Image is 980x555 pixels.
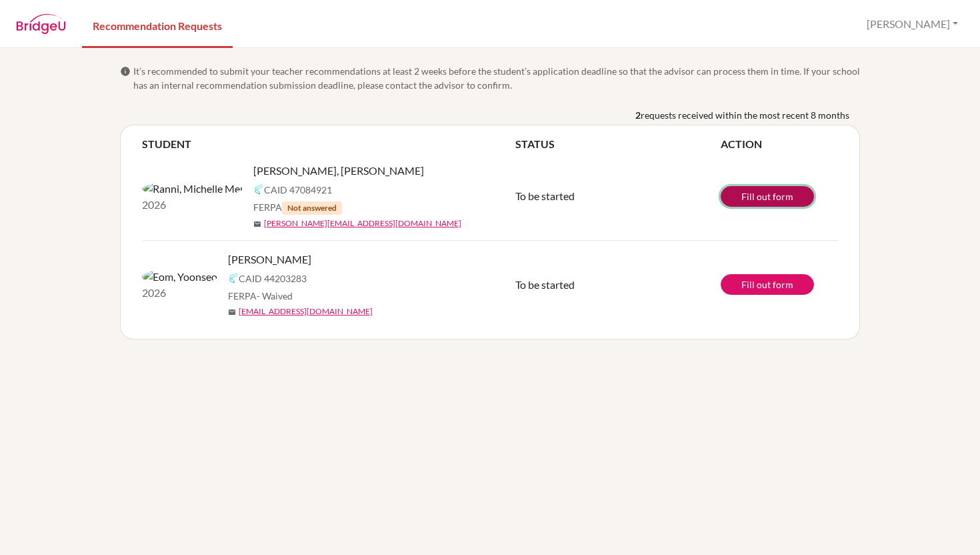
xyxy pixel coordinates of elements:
[253,200,342,215] span: FERPA
[282,201,342,215] span: Not answered
[635,108,641,122] b: 2
[721,186,814,207] a: Fill out form
[721,274,814,295] a: Fill out form
[239,306,373,318] a: [EMAIL_ADDRESS][DOMAIN_NAME]
[228,289,293,303] span: FERPA
[228,273,239,284] img: Common App logo
[142,285,217,301] p: 2026
[253,184,264,195] img: Common App logo
[257,290,293,302] span: - Waived
[641,108,849,122] span: requests received within the most recent 8 months
[861,11,964,37] button: [PERSON_NAME]
[82,2,233,48] a: Recommendation Requests
[515,136,721,152] th: STATUS
[264,183,332,197] span: CAID 47084921
[228,251,311,267] span: [PERSON_NAME]
[264,217,461,229] a: [PERSON_NAME][EMAIL_ADDRESS][DOMAIN_NAME]
[515,189,575,202] span: To be started
[721,136,838,152] th: ACTION
[142,181,243,197] img: Ranni, Michelle Mei
[142,136,515,152] th: STUDENT
[228,308,236,316] span: mail
[142,269,217,285] img: Eom, Yoonseo
[120,66,131,77] span: info
[253,163,424,179] span: [PERSON_NAME], [PERSON_NAME]
[515,278,575,291] span: To be started
[133,64,860,92] span: It’s recommended to submit your teacher recommendations at least 2 weeks before the student’s app...
[142,197,243,213] p: 2026
[16,14,66,34] img: BridgeU logo
[239,271,307,286] span: CAID 44203283
[253,220,261,228] span: mail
